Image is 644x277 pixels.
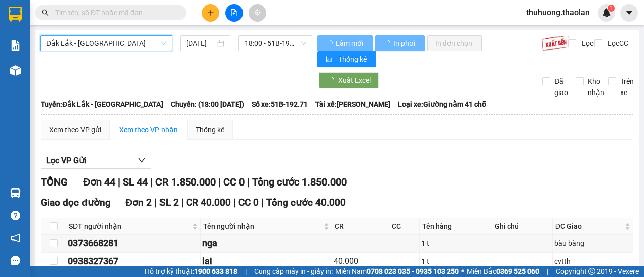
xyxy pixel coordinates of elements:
[9,7,22,22] img: logo-vxr
[138,156,146,164] span: down
[69,221,190,232] span: SĐT người nhận
[578,38,604,49] span: Lọc CR
[327,77,338,84] span: loading
[620,4,638,22] button: caret-down
[155,176,216,188] span: CR 1.850.000
[181,197,184,208] span: |
[66,253,201,270] td: 0938327367
[126,197,152,208] span: Đơn 2
[461,269,464,273] span: ⚪️
[317,51,376,67] button: bar-chartThống kê
[118,176,120,188] span: |
[159,197,179,208] span: SL 2
[266,197,346,208] span: Tổng cước 40.000
[421,238,490,249] div: 1 t
[11,211,20,220] span: question-circle
[119,124,178,135] div: Xem theo VP nhận
[249,4,266,22] button: aim
[230,9,237,16] span: file-add
[145,266,237,277] span: Hỗ trợ kỹ thuật:
[238,197,259,208] span: CC 0
[123,176,148,188] span: SL 44
[202,254,330,268] div: lai
[554,238,631,249] div: bàu bàng
[10,188,21,198] img: warehouse-icon
[201,253,332,270] td: lai
[427,35,482,51] button: In đơn chọn
[247,176,250,188] span: |
[233,197,236,208] span: |
[41,153,151,169] button: Lọc VP Gửi
[42,9,49,16] span: search
[554,256,631,267] div: cvtth
[625,8,634,17] span: caret-down
[202,4,219,22] button: plus
[367,267,459,275] strong: 0708 023 035 - 0935 103 250
[338,75,371,86] span: Xuất Excel
[252,99,308,110] span: Số xe: 51B-192.71
[547,266,548,277] span: |
[194,267,237,275] strong: 1900 633 818
[154,197,157,208] span: |
[602,8,611,17] img: icon-new-feature
[420,218,492,235] th: Tên hàng
[202,236,330,250] div: nga
[10,40,21,51] img: solution-icon
[261,197,264,208] span: |
[608,5,615,12] sup: 1
[41,197,111,208] span: Giao dọc đường
[334,255,388,267] div: 40.000
[555,221,623,232] span: ĐC Giao
[245,36,306,51] span: 18:00 - 51B-192.71
[41,176,68,188] span: TỔNG
[335,266,459,277] span: Miền Nam
[49,124,101,135] div: Xem theo VP gửi
[336,38,365,49] span: Làm mới
[254,9,261,16] span: aim
[326,56,334,64] span: bar-chart
[393,38,417,49] span: In phơi
[319,72,379,88] button: Xuất Excel
[196,124,224,135] div: Thống kê
[375,35,425,51] button: In phơi
[68,236,199,250] div: 0373668281
[588,268,595,275] span: copyright
[66,235,201,252] td: 0373668281
[550,76,572,98] span: Đã giao
[492,218,553,235] th: Ghi chú
[326,40,334,47] span: loading
[207,9,214,16] span: plus
[41,100,163,108] b: Tuyến: Đắk Lắk - [GEOGRAPHIC_DATA]
[541,35,570,51] img: 9k=
[11,233,20,243] span: notification
[68,254,199,268] div: 0938327367
[496,267,539,275] strong: 0369 525 060
[150,176,153,188] span: |
[315,99,390,110] span: Tài xế: [PERSON_NAME]
[10,65,21,76] img: warehouse-icon
[171,99,244,110] span: Chuyến: (18:00 [DATE])
[203,221,321,232] span: Tên người nhận
[252,176,347,188] span: Tổng cước 1.850.000
[609,5,613,12] span: 1
[584,76,608,98] span: Kho nhận
[518,6,598,19] span: thuhuong.thaolan
[317,35,373,51] button: Làm mới
[332,218,390,235] th: CR
[11,256,20,265] span: message
[467,266,539,277] span: Miền Bắc
[223,176,245,188] span: CC 0
[245,266,247,277] span: |
[383,40,392,47] span: loading
[46,154,86,167] span: Lọc VP Gửi
[254,266,333,277] span: Cung cấp máy in - giấy in:
[604,38,630,49] span: Lọc CC
[616,76,638,98] span: Trên xe
[398,99,486,110] span: Loại xe: Giường nằm 41 chỗ
[186,197,231,208] span: CR 40.000
[186,38,215,49] input: 14/09/2025
[338,54,368,65] span: Thống kê
[225,4,243,22] button: file-add
[421,256,490,267] div: 1 t
[201,235,332,252] td: nga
